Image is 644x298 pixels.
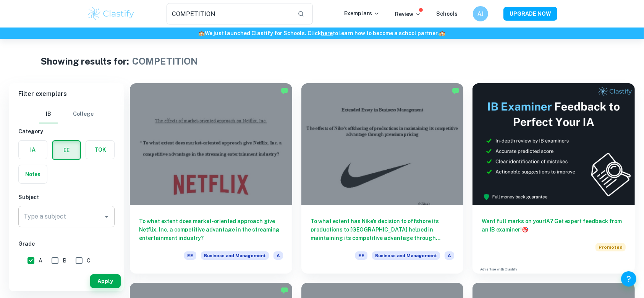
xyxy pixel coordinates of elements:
[53,141,80,159] button: EE
[90,274,121,288] button: Apply
[480,267,517,272] a: Advertise with Clastify
[199,30,205,36] span: 🏫
[139,217,283,242] h6: To what extent does market-oriented approach give Netflix, Inc. a competitive advantage in the st...
[63,256,66,265] span: B
[40,54,129,68] h1: Showing results for:
[132,54,198,68] h1: COMPETITION
[281,87,288,95] img: Marked
[87,6,135,21] img: Clastify logo
[86,141,114,159] button: TOK
[452,87,460,95] img: Marked
[473,6,488,21] button: AJ
[472,83,635,274] a: Want full marks on yourIA? Get expert feedback from an IB examiner!PromotedAdvertise with Clastify
[184,251,196,260] span: EE
[19,141,47,159] button: IA
[19,165,47,183] button: Notes
[344,9,380,18] p: Exemplars
[18,193,115,201] h6: Subject
[73,105,94,123] button: College
[372,251,440,260] span: Business and Management
[39,105,58,123] button: IB
[18,240,115,248] h6: Grade
[482,217,626,234] h6: Want full marks on your IA ? Get expert feedback from an IB examiner!
[395,10,421,18] p: Review
[476,10,485,18] h6: AJ
[621,271,636,287] button: Help and Feedback
[9,83,124,105] h6: Filter exemplars
[436,11,458,17] a: Schools
[301,83,464,274] a: To what extent has Nike’s decision to offshore its productions to [GEOGRAPHIC_DATA] helped in mai...
[355,251,367,260] span: EE
[311,217,455,242] h6: To what extent has Nike’s decision to offshore its productions to [GEOGRAPHIC_DATA] helped in mai...
[522,227,528,233] span: 🎯
[39,256,42,265] span: A
[201,251,269,260] span: Business and Management
[130,83,292,274] a: To what extent does market-oriented approach give Netflix, Inc. a competitive advantage in the st...
[2,29,642,37] h6: We just launched Clastify for Schools. Click to learn how to become a school partner.
[445,251,454,260] span: A
[321,30,333,36] a: here
[503,7,557,21] button: UPGRADE NOW
[87,256,91,265] span: C
[101,211,112,222] button: Open
[39,105,94,123] div: Filter type choice
[281,287,288,294] img: Marked
[595,243,626,251] span: Promoted
[472,83,635,205] img: Thumbnail
[18,127,115,136] h6: Category
[273,251,283,260] span: A
[167,3,291,24] input: Search for any exemplars...
[439,30,446,36] span: 🏫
